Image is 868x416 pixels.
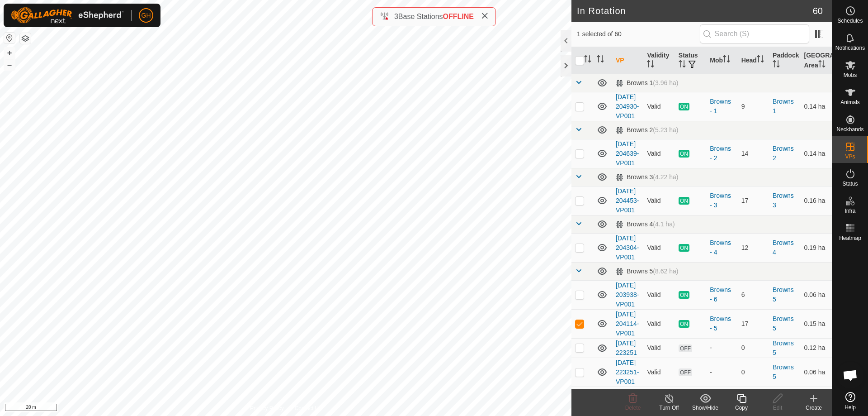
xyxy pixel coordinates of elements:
[710,343,734,353] div: -
[773,98,794,115] a: Browns 1
[801,280,832,309] td: 0.06 ha
[643,387,675,416] td: Valid
[643,309,675,338] td: Valid
[818,62,826,69] p-sorticon: Activate to sort
[577,29,700,39] span: 1 selected of 60
[443,13,474,20] span: OFFLINE
[577,5,813,16] h2: In Rotation
[801,233,832,262] td: 0.19 ha
[616,268,678,275] div: Browns 5
[616,234,639,261] a: [DATE] 204304-VP001
[643,47,675,74] th: Validity
[616,140,639,167] a: [DATE] 204639-VP001
[616,339,637,356] a: [DATE] 223251
[643,280,675,309] td: Valid
[679,368,692,376] span: OFF
[616,311,639,337] a: [DATE] 204114-VP001
[759,404,796,412] div: Edit
[738,186,769,215] td: 17
[679,197,689,205] span: ON
[679,291,689,299] span: ON
[710,191,734,210] div: Browns - 3
[835,45,865,51] span: Notifications
[844,208,855,214] span: Infra
[616,359,639,385] a: [DATE] 223251-VP001
[584,57,591,64] p-sorticon: Activate to sort
[616,388,639,414] a: [DATE] 223251-VP002
[801,139,832,168] td: 0.14 ha
[710,97,734,116] div: Browns - 1
[295,404,321,412] a: Contact Us
[4,33,15,43] button: Reset Map
[653,220,675,228] span: (4.1 ha)
[723,404,759,412] div: Copy
[837,362,864,389] div: Open chat
[616,173,678,181] div: Browns 3
[710,285,734,304] div: Browns - 6
[398,13,443,20] span: Base Stations
[757,57,764,64] p-sorticon: Activate to sort
[769,47,800,74] th: Paddock
[773,286,794,303] a: Browns 5
[801,47,832,74] th: [GEOGRAPHIC_DATA] Area
[700,24,809,43] input: Search (S)
[801,186,832,215] td: 0.16 ha
[679,62,686,69] p-sorticon: Activate to sort
[801,309,832,338] td: 0.15 ha
[710,368,734,377] div: -
[597,57,604,64] p-sorticon: Activate to sort
[738,358,769,387] td: 0
[773,339,794,356] a: Browns 5
[643,233,675,262] td: Valid
[616,126,678,134] div: Browns 2
[723,57,730,64] p-sorticon: Activate to sort
[679,344,692,352] span: OFF
[679,103,689,110] span: ON
[738,47,769,74] th: Head
[142,11,151,20] span: GH
[738,92,769,121] td: 9
[625,405,641,411] span: Delete
[710,144,734,163] div: Browns - 2
[675,47,706,74] th: Status
[679,150,689,158] span: ON
[840,100,860,105] span: Animals
[643,186,675,215] td: Valid
[837,18,863,24] span: Schedules
[653,173,678,181] span: (4.22 ha)
[844,72,857,78] span: Mobs
[773,145,794,162] a: Browns 2
[801,92,832,121] td: 0.14 ha
[738,338,769,358] td: 0
[394,13,398,20] span: 3
[738,309,769,338] td: 17
[653,126,678,134] span: (5.23 ha)
[706,47,737,74] th: Mob
[679,320,689,328] span: ON
[801,387,832,416] td: 0.13 ha
[845,154,855,159] span: VPs
[842,181,858,186] span: Status
[643,92,675,121] td: Valid
[653,79,678,86] span: (3.96 ha)
[773,192,794,209] a: Browns 3
[710,314,734,333] div: Browns - 5
[773,363,794,380] a: Browns 5
[4,59,15,70] button: –
[801,338,832,358] td: 0.12 ha
[773,315,794,332] a: Browns 5
[643,338,675,358] td: Valid
[839,235,861,241] span: Heatmap
[687,404,723,412] div: Show/Hide
[738,280,769,309] td: 6
[4,48,15,58] button: +
[616,93,639,120] a: [DATE] 204930-VP001
[612,47,643,74] th: VP
[836,127,863,132] span: Neckbands
[653,268,678,275] span: (8.62 ha)
[250,404,284,412] a: Privacy Policy
[710,238,734,257] div: Browns - 4
[616,220,675,228] div: Browns 4
[773,239,794,256] a: Browns 4
[643,358,675,387] td: Valid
